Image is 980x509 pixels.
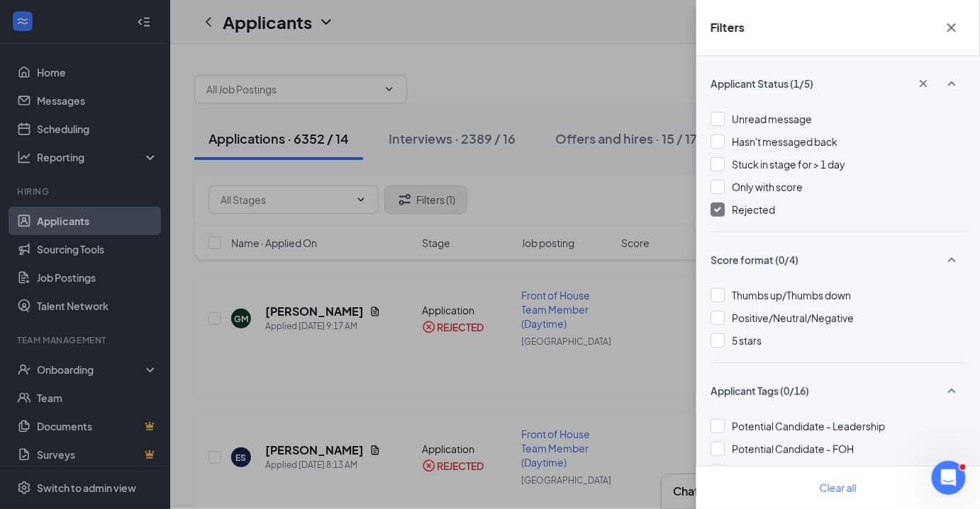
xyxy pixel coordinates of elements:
[732,311,854,324] span: Positive/Neutral/Negative
[943,382,960,399] svg: SmallChevronUp
[732,465,830,478] span: Terminated from CFA
[732,289,851,302] span: Thumbs up/Thumbs down
[732,203,775,216] span: Rejected
[909,72,937,96] button: Cross
[732,181,803,193] span: Only with score
[803,474,874,502] button: Clear all
[943,251,960,268] svg: SmallChevronUp
[732,113,812,125] span: Unread message
[937,70,966,97] button: SmallChevronUp
[943,75,960,92] svg: SmallChevronUp
[711,76,813,91] span: Applicant Status (1/5)
[714,207,721,212] img: checkbox
[732,158,845,171] span: Stuck in stage for > 1 day
[937,14,966,41] button: Cross
[732,135,837,148] span: Hasn't messaged back
[937,377,966,404] button: SmallChevronUp
[711,384,809,398] span: Applicant Tags (0/16)
[916,76,930,91] svg: Cross
[932,461,966,495] iframe: Intercom live chat
[732,442,854,455] span: Potential Candidate - FOH
[943,19,960,36] svg: Cross
[937,246,966,273] button: SmallChevronUp
[711,20,745,35] h5: Filters
[732,420,885,433] span: Potential Candidate - Leadership
[732,334,762,347] span: 5 stars
[711,253,798,267] span: Score format (0/4)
